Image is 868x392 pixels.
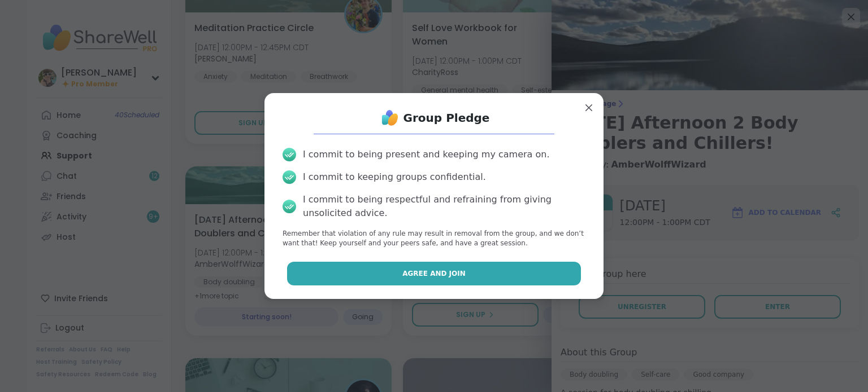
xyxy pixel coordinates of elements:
[402,268,466,279] span: Agree and Join
[303,170,486,184] div: I commit to keeping groups confidential.
[379,107,401,129] img: ShareWell Logo
[283,229,585,248] p: Remember that violation of any rule may result in removal from the group, and we don’t want that!...
[287,262,581,285] button: Agree and Join
[403,110,490,126] h1: Group Pledge
[303,148,549,161] div: I commit to being present and keeping my camera on.
[303,193,585,220] div: I commit to being respectful and refraining from giving unsolicited advice.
